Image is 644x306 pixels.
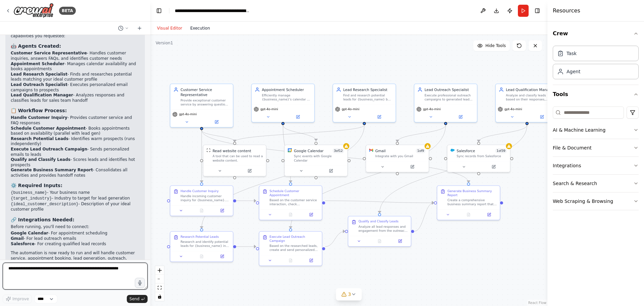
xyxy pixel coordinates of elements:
[280,257,301,263] button: No output available
[485,43,506,48] span: Hide Tools
[11,196,140,202] li: - Industry to target for lead generation
[11,202,78,207] code: {ideal_customer_description}
[59,7,76,15] div: BETA
[11,147,140,157] li: - Sends personalized emails to leads
[269,244,319,252] div: Based on the researched leads, create and send personalized outreach emails to each prospect. Cra...
[155,266,164,275] button: zoom in
[294,154,344,162] div: Sync events with Google Calendar
[11,61,64,66] strong: Appointment Scheduler
[495,148,507,153] span: Number of enabled actions
[302,212,320,218] button: Open in side panel
[260,107,278,111] span: gpt-4o-mini
[262,93,311,101] div: Efficiently manage {business_name}'s calendar by checking availability and booking appointments t...
[213,154,263,162] div: A tool that can be used to read a website content.
[154,6,164,15] button: Hide left sidebar
[11,217,74,222] strong: 🔗 Integrations Needed:
[423,107,441,111] span: gpt-4o-mini
[129,296,140,302] span: Send
[262,87,311,92] div: Appointment Scheduler
[553,24,639,43] button: Crew
[180,240,230,248] div: Research and identify potential leads for {business_name} in the {target_industry} industry. Look...
[553,104,639,216] div: Tools
[180,189,219,193] div: Handle Customer Inquiry
[528,301,546,305] a: React Flow attribution
[155,283,164,292] button: fit view
[11,190,140,196] li: - Your business name
[479,164,508,170] button: Open in side panel
[336,288,362,301] button: 3
[11,136,68,141] strong: Research Potential Leads
[369,148,373,152] img: Gmail
[553,7,580,15] h4: Resources
[11,72,140,82] li: - Finds and researches potential leads matching your ideal customer profile
[179,112,197,116] span: gpt-4o-mini
[3,295,32,303] button: Improve
[343,87,392,92] div: Lead Research Specialist
[317,168,345,174] button: Open in side panel
[199,130,237,142] g: Edge from 37e5f3d1-e8f1-42e7-bee5-92d19bad4b0c to c062540a-38ab-4319-9bfa-30b5c038122d
[175,7,250,14] nav: breadcrumb
[369,238,390,244] button: No output available
[11,115,67,120] strong: Handle Customer Inquiry
[12,296,29,302] span: Improve
[11,242,140,247] li: - For creating qualified lead records
[13,3,54,18] img: Logo
[416,148,425,153] span: Number of enabled actions
[11,72,67,77] strong: Lead Research Specialist
[155,275,164,283] button: zoom out
[447,198,497,206] div: Create a comprehensive business summary report that consolidates all customer service activities ...
[504,107,522,111] span: gpt-4o-mini
[359,225,408,233] div: Analyze all lead responses and engagement from the outreach campaign. Score and classify each lea...
[366,145,429,173] div: GmailGmail1of9Integrate with you Gmail
[425,87,474,92] div: Lead Outreach Specialist
[199,130,471,182] g: Edge from 37e5f3d1-e8f1-42e7-bee5-92d19bad4b0c to d62a9b7d-75a5-4a8a-9ff3-ffeb6f9d67f0
[450,148,454,152] img: Salesforce
[280,125,319,141] g: Edge from 08985df0-92c0-4e1d-91bf-69f44c0fc492 to 9748259f-d13c-4a4c-ac58-d85a82e1ebd3
[11,115,140,126] li: - Provides customer service and FAQ responses
[213,148,251,153] div: Read website content
[199,130,204,182] g: Edge from 37e5f3d1-e8f1-42e7-bee5-92d19bad4b0c to c83c3c9a-bc51-44b1-b478-3a937697c435
[528,114,556,120] button: Open in side panel
[269,198,319,206] div: Based on the customer service interaction, check {business_name}'s calendar availability and sche...
[11,236,140,242] li: - For lead outreach emails
[11,126,140,136] li: - Books appointments based on availability (parallel with lead gen)
[348,291,351,298] span: 3
[11,157,70,162] strong: Qualify and Classify Leads
[213,253,231,259] button: Open in side panel
[553,85,639,104] button: Tools
[232,125,367,142] g: Edge from aff5c24a-3a98-4675-a26d-f199575bb15a to c062540a-38ab-4319-9bfa-30b5c038122d
[447,189,497,197] div: Generate Business Summary Report
[191,253,212,259] button: No output available
[359,219,398,223] div: Qualify and Classify Leads
[567,68,580,75] div: Agent
[480,212,498,218] button: Open in side panel
[342,107,360,111] span: gpt-4o-mini
[115,24,131,32] button: Switch to previous chat
[236,198,256,203] g: Edge from c83c3c9a-bc51-44b1-b478-3a937697c435 to 7c523e86-b108-4fd3-8597-ae5b179ead73
[553,121,639,139] button: AI & Machine Learning
[155,266,164,301] div: React Flow controls
[186,24,214,32] button: Execution
[446,114,475,120] button: Open in side panel
[533,6,542,15] button: Hide right sidebar
[11,51,140,61] li: - Handles customer inquiries, answers FAQs, and identifies customer needs
[11,43,61,49] strong: 🤖 Agents Created:
[134,24,145,32] button: Start a new chat
[506,93,555,101] div: Analyze and classify leads based on their responses, engagement level, and fit with {business_nam...
[553,192,639,210] button: Web Scraping & Browsing
[11,202,140,212] li: - Description of your ideal customer profile
[11,231,140,236] li: - For appointment scheduling
[302,257,320,263] button: Open in side panel
[11,136,140,147] li: - Identifies warm prospects (runs independently)
[180,98,230,106] div: Provide exceptional customer service by answering questions about {business_name}, addressing com...
[11,236,24,241] strong: Gmail
[11,242,35,246] strong: Salesforce
[553,157,639,174] button: Integrations
[476,125,530,142] g: Edge from fa32b735-500c-4f9d-87d0-a04bab675e51 to 22429346-055c-4ef9-8703-359d92f75ea8
[398,164,427,170] button: Open in side panel
[375,154,426,158] div: Integrate with you Gmail
[325,229,345,249] g: Edge from 68092ee3-6486-4707-bdff-7c88542419cc to eb2ea32e-2348-47e1-a583-65638cfbe1b5
[425,93,474,101] div: Execute professional outreach campaigns to generated leads through personalized emails, focusing ...
[414,84,477,123] div: Lead Outreach SpecialistExecute professional outreach campaigns to generated leads through person...
[284,145,347,177] div: Google CalendarGoogle Calendar3of12Sync events with Google Calendar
